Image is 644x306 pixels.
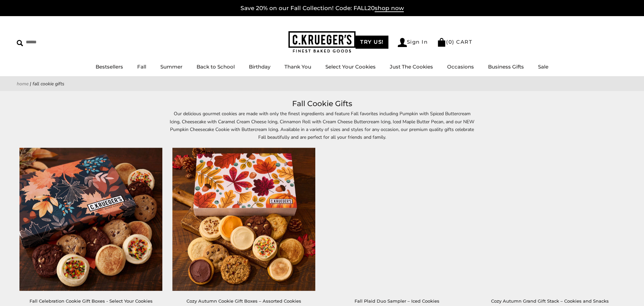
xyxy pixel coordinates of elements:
img: Search [17,40,23,46]
span: | [30,81,31,87]
img: Cozy Autumn Cookie Gift Boxes – Assorted Cookies [172,148,315,291]
a: Occasions [447,63,474,70]
img: C.KRUEGER'S [288,31,356,53]
a: Cozy Autumn Grand Gift Stack – Cookies and Snacks [491,298,609,304]
span: shop now [375,5,404,12]
span: 0 [448,39,452,45]
a: Summer [160,63,182,70]
a: Cozy Autumn Grand Gift Stack – Cookies and Snacks [478,148,621,291]
a: Cozy Autumn Cookie Gift Boxes – Assorted Cookies [186,298,301,304]
a: Thank You [284,63,311,70]
a: TRY US! [356,36,388,49]
a: Fall Celebration Cookie Gift Boxes - Select Your Cookies [30,298,153,304]
a: Fall [137,63,146,70]
a: Business Gifts [488,63,524,70]
img: Account [398,38,407,47]
a: (0) CART [437,39,472,45]
h1: Fall Cookie Gifts [27,98,617,110]
a: Bestsellers [96,63,123,70]
nav: breadcrumbs [17,80,627,88]
span: Fall Cookie Gifts [33,81,64,87]
span: Our delicious gourmet cookies are made with only the finest ingredients and feature Fall favorite... [170,111,474,140]
a: Back to School [197,63,235,70]
a: Just The Cookies [390,63,433,70]
a: Fall Plaid Duo Sampler – Iced Cookies [325,148,468,291]
a: Sale [538,63,548,70]
a: Save 20% on our Fall Collection! Code: FALL20shop now [240,5,404,12]
a: Home [17,81,29,87]
a: Sign In [398,38,428,47]
a: Fall Plaid Duo Sampler – Iced Cookies [355,298,439,304]
a: Birthday [249,63,270,70]
input: Search [17,37,97,47]
img: Fall Celebration Cookie Gift Boxes - Select Your Cookies [19,148,162,291]
a: Select Your Cookies [325,63,376,70]
img: Bag [437,38,446,47]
